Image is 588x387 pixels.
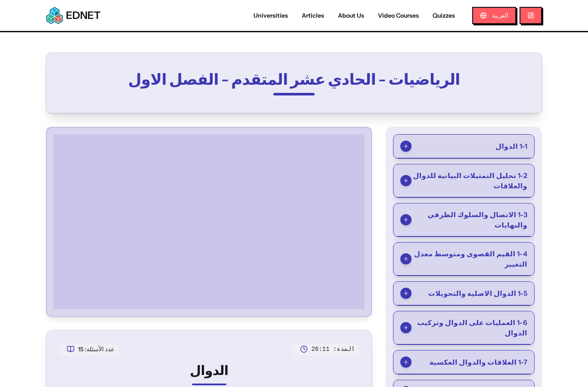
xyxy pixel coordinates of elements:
[393,243,534,276] button: 1-4 القيم القصوى ومتوسط معدل التغيير
[66,9,101,22] span: EDNET
[426,11,462,20] a: Quizzes
[472,7,516,24] button: العربية
[331,11,371,20] a: About Us
[430,357,527,367] span: 1-7 العلاقات والدوال العكسية
[46,7,101,24] a: EDNETEDNET
[247,11,295,20] a: Universities
[428,288,527,298] span: 1-5 الدوال الاصلية والتحويلات
[295,11,331,20] a: Articles
[393,350,534,374] button: 1-7 العلاقات والدوال العكسية
[393,135,534,158] button: 1-1 الدوال
[412,317,527,338] span: 1-6 العمليات على الدوال وتركيب الدوال
[58,363,360,378] h2: الدوال
[78,345,115,353] span: عدد الأسئلة: 15
[393,282,534,305] button: 1-5 الدوال الاصلية والتحويلات
[393,311,534,344] button: 1-6 العمليات على الدوال وتركيب الدوال
[393,203,534,236] button: 1-3 الاتصال والسلوك الطرفي والنهايات
[311,345,355,353] span: المدة: 26:11
[371,11,426,20] a: Video Courses
[412,209,527,230] span: 1-3 الاتصال والسلوك الطرفي والنهايات
[46,7,63,24] img: EDNET
[412,249,527,269] span: 1-4 القيم القصوى ومتوسط معدل التغيير
[412,170,527,191] span: 1-2 تحليل التمثيلات البيانية للدوال والعلاقات
[495,141,527,151] span: 1-1 الدوال
[393,164,534,197] button: 1-2 تحليل التمثيلات البيانية للدوال والعلاقات
[88,71,500,88] h2: الرياضيات - الحادي عشر المتقدم - الفصل الاول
